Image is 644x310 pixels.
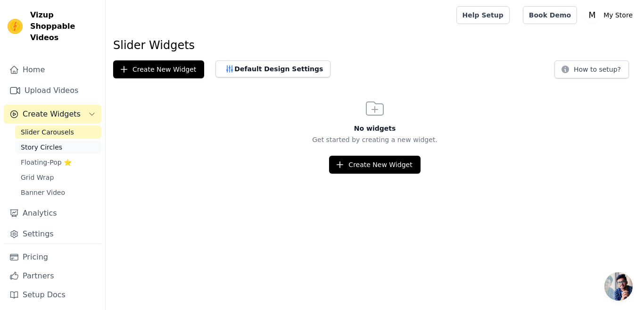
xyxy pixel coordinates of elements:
[30,9,98,43] span: Vizup Shoppable Videos
[585,7,636,24] button: M My Store
[215,60,330,77] button: Default Design Settings
[15,186,101,199] a: Banner Video
[604,272,633,301] a: Open chat
[21,142,62,152] span: Story Circles
[329,156,420,174] button: Create New Widget
[456,6,510,24] a: Help Setup
[600,7,636,24] p: My Store
[21,188,65,197] span: Banner Video
[4,267,101,285] a: Partners
[15,141,101,154] a: Story Circles
[4,60,101,79] a: Home
[15,126,101,139] a: Slider Carousels
[21,173,54,182] span: Grid Wrap
[4,204,101,223] a: Analytics
[523,6,577,24] a: Book Demo
[589,10,596,20] text: M
[21,127,74,137] span: Slider Carousels
[554,67,629,76] a: How to setup?
[15,171,101,184] a: Grid Wrap
[4,225,101,243] a: Settings
[106,124,644,133] h3: No widgets
[23,109,81,120] span: Create Widgets
[113,38,636,53] h1: Slider Widgets
[554,60,629,78] button: How to setup?
[21,158,72,167] span: Floating-Pop ⭐
[4,248,101,267] a: Pricing
[113,60,204,78] button: Create New Widget
[4,285,101,304] a: Setup Docs
[4,105,101,124] button: Create Widgets
[4,81,101,100] a: Upload Videos
[8,19,23,34] img: Vizup
[15,156,101,169] a: Floating-Pop ⭐
[106,135,644,144] p: Get started by creating a new widget.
